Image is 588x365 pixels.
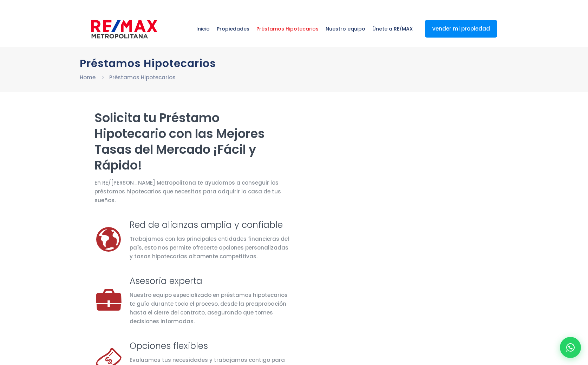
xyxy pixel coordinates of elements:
span: Inicio [193,18,213,39]
h3: Opciones flexibles [130,340,290,352]
img: remax-metropolitana-logo [91,19,157,40]
a: Préstamos Hipotecarios [253,11,322,46]
span: En RE/[PERSON_NAME] Metropolitana te ayudamos a conseguir los préstamos hipotecarios que necesita... [94,178,290,205]
span: Únete a RE/MAX [369,18,416,39]
a: Propiedades [213,11,253,46]
a: Vender mi propiedad [425,20,497,38]
h2: Solicita tu Préstamo Hipotecario con las Mejores Tasas del Mercado ¡Fácil y Rápido! [94,110,290,173]
h1: Préstamos Hipotecarios [80,57,508,69]
a: Préstamos Hipotecarios [109,74,176,81]
a: Nuestro equipo [322,11,369,46]
a: Únete a RE/MAX [369,11,416,46]
span: Propiedades [213,18,253,39]
div: Nuestro equipo especializado en préstamos hipotecarios te guía durante todo el proceso, desde la ... [130,291,290,326]
h3: Red de alianzas amplia y confiable [130,219,290,231]
span: Préstamos Hipotecarios [253,18,322,39]
span: Nuestro equipo [322,18,369,39]
h3: Asesoría experta [130,275,290,287]
a: RE/MAX Metropolitana [91,11,157,46]
div: Trabajamos con las principales entidades financieras del país, esto nos permite ofrecerte opcione... [130,234,290,261]
a: Inicio [193,11,213,46]
a: Home [80,74,96,81]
